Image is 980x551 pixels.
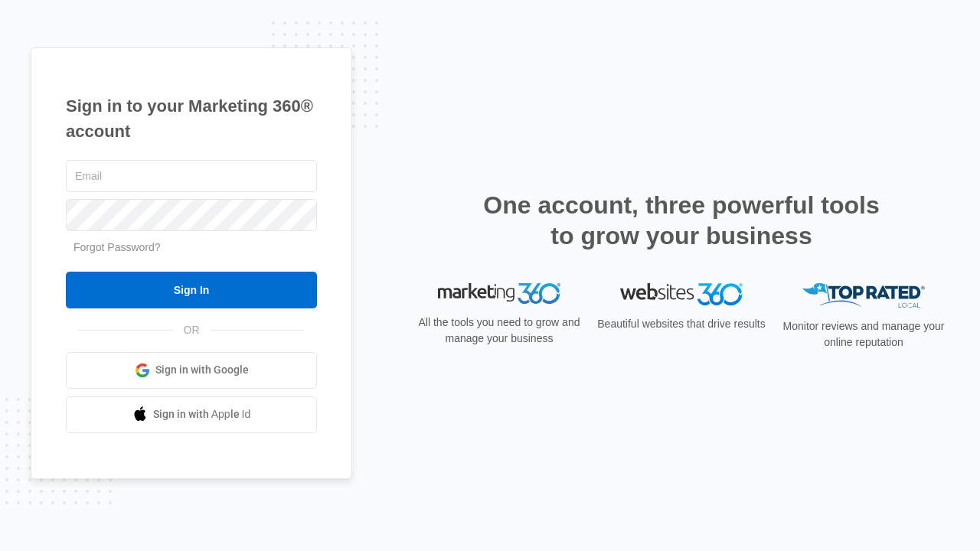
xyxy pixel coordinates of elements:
[66,93,317,144] h1: Sign in to your Marketing 360® account
[802,283,925,308] img: Top Rated Local
[66,272,317,308] input: Sign In
[66,396,317,433] a: Sign in with Apple Id
[66,352,317,389] a: Sign in with Google
[73,241,161,253] a: Forgot Password?
[153,406,251,422] span: Sign in with Apple Id
[778,318,949,350] p: Monitor reviews and manage your online reputation
[173,322,211,338] span: OR
[596,316,767,332] p: Beautiful websites that drive results
[66,160,317,192] input: Email
[155,362,249,378] span: Sign in with Google
[620,283,743,305] img: Websites 360
[479,190,884,251] h2: One account, three powerful tools to grow your business
[413,315,585,347] p: All the tools you need to grow and manage your business
[438,283,560,305] img: Marketing 360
